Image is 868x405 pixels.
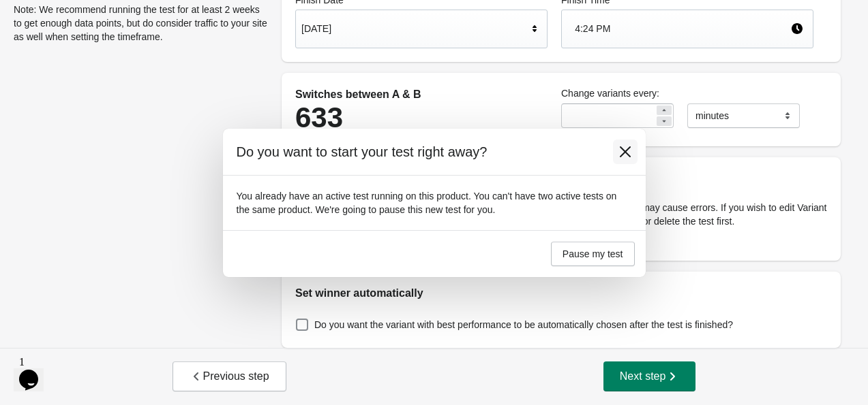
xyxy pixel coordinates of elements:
h2: Do you want to start your test right away? [237,142,599,161]
iframe: chat widget [14,351,57,391]
p: You already have an active test running on this product. You can't have two active tests on the s... [237,189,632,216]
button: Pause my test [551,242,635,266]
span: Pause my test [563,248,623,259]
